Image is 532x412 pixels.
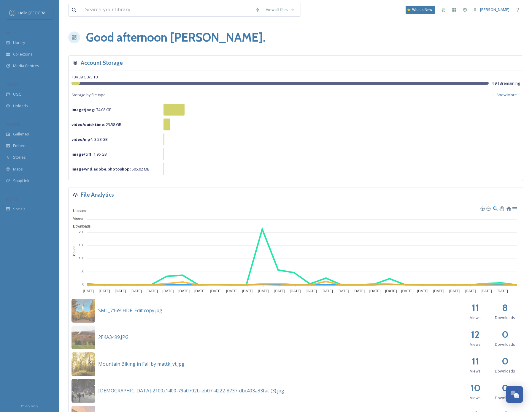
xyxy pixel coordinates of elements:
tspan: [DATE] [274,289,285,293]
span: SOCIALS [6,197,18,201]
tspan: [DATE] [401,289,412,293]
div: Menu [512,206,517,211]
span: [DEMOGRAPHIC_DATA]-2100x1400-79a0702b-eb07-4222-8737-dbc403a33fac (3).jpg [98,387,284,394]
span: Storage by file type [72,92,106,98]
img: 0ded0086-63a5-4abe-a825-cb818db84ef2.jpg [72,352,95,376]
span: SML_7169-HDR-Edit copy.jpg [98,307,162,314]
tspan: 150 [79,243,84,247]
span: 74.08 GB [72,107,112,112]
span: Mountain Biking in Fall by mattk_vt.jpg [98,361,185,367]
tspan: [DATE] [290,289,301,293]
span: Media Centres [13,63,39,69]
a: [PERSON_NAME] [470,4,512,15]
h3: File Analytics [81,190,114,199]
span: Downloads [495,368,515,374]
div: Zoom In [480,206,484,210]
tspan: [DATE] [353,289,365,293]
span: Socials [13,206,26,212]
img: images.png [9,10,15,16]
strong: image/vnd.adobe.photoshop : [72,166,131,172]
span: [PERSON_NAME] [480,7,509,12]
tspan: 0 [82,282,84,286]
tspan: [DATE] [369,289,381,293]
tspan: 100 [79,256,84,260]
span: Galleries [13,131,29,137]
tspan: [DATE] [99,289,110,293]
span: UGC [13,91,21,97]
span: Collections [13,51,33,57]
tspan: [DATE] [481,289,492,293]
tspan: [DATE] [306,289,317,293]
tspan: [DATE] [417,289,428,293]
tspan: [DATE] [465,289,476,293]
span: Downloads [495,395,515,401]
a: What's New [406,6,435,14]
h2: 0 [502,381,509,395]
span: 2E4A3499.JPG [98,334,128,340]
span: Hello [GEOGRAPHIC_DATA] [18,10,66,15]
span: Privacy Policy [21,404,38,408]
span: 3.58 GB [72,137,108,142]
span: Downloads [69,224,90,228]
img: 27ab6e13-739a-4477-a635-8d012b2b8a7d.jpg [72,379,95,403]
tspan: [DATE] [449,289,460,293]
strong: image/tiff : [72,151,93,157]
strong: video/quicktime : [72,122,105,127]
input: Search your library [82,3,252,16]
span: 23.58 GB [72,122,121,127]
h2: 11 [472,354,479,368]
span: COLLECT [6,82,19,87]
span: 505.02 MB [72,166,150,172]
h2: 12 [471,327,480,342]
tspan: [DATE] [258,289,269,293]
button: Show More [488,89,520,101]
h2: 0 [502,354,509,368]
tspan: [DATE] [322,289,333,293]
img: 8b7303b5-6ce5-43cb-af4f-1a64fc3b37df.jpg [72,299,95,323]
tspan: [DATE] [178,289,190,293]
h3: Account Storage [81,59,123,67]
tspan: [DATE] [163,289,174,293]
h2: 11 [472,301,479,315]
button: Open Chat [506,386,523,403]
div: Zoom Out [486,206,490,210]
span: Downloads [495,342,515,347]
span: Maps [13,166,23,172]
div: Reset Zoom [506,206,511,211]
img: f20c300f-b200-4ab9-a272-8edb1296862e.jpg [72,326,95,349]
tspan: 200 [79,230,84,234]
tspan: [DATE] [147,289,158,293]
tspan: 250 [79,217,84,220]
tspan: [DATE] [210,289,222,293]
span: 4.9 TB remaining [492,80,520,86]
tspan: [DATE] [115,289,126,293]
span: Views [470,395,481,401]
span: 1.96 GB [72,151,107,157]
strong: image/jpeg : [72,107,95,112]
text: Count [72,246,76,256]
strong: video/mp4 : [72,137,93,142]
tspan: [DATE] [242,289,253,293]
h2: 8 [502,301,508,315]
tspan: [DATE] [194,289,206,293]
h1: Good afternoon [PERSON_NAME] . [86,29,266,46]
tspan: [DATE] [338,289,349,293]
span: Views [69,217,82,221]
div: Panning [499,206,503,210]
h2: 0 [502,327,509,342]
span: Uploads [69,209,86,213]
tspan: [DATE] [131,289,142,293]
span: SnapLink [13,178,29,184]
span: 104.39 GB / 5 TB [72,74,98,80]
tspan: [DATE] [385,289,397,293]
tspan: [DATE] [83,289,94,293]
span: Stories [13,154,26,160]
span: Views [470,342,481,347]
a: View all files [263,4,298,15]
tspan: [DATE] [433,289,444,293]
a: Privacy Policy [21,402,38,409]
span: WIDGETS [6,122,20,127]
h2: 10 [470,381,481,395]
